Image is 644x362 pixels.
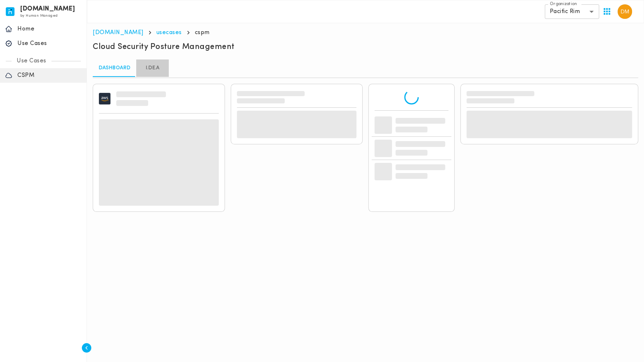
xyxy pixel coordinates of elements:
button: User [615,1,635,22]
p: CSPM [17,72,81,79]
h6: [DOMAIN_NAME] [20,7,75,12]
nav: breadcrumb [93,29,638,36]
p: Use Cases [12,57,51,65]
img: invicta.io [6,7,14,16]
p: Home [17,25,81,33]
span: by Human Managed [20,14,58,18]
a: usecases [156,30,182,36]
img: David Medallo [618,4,632,19]
a: Dashboard [93,59,136,77]
h5: Cloud Security Posture Management [93,42,235,52]
img: image [99,93,110,104]
p: cspm [195,29,210,36]
label: Organization [550,1,577,7]
a: I.DE.A [136,59,169,77]
div: Pacific Rim [545,4,599,19]
p: Use Cases [17,40,81,47]
a: [DOMAIN_NAME] [93,30,143,36]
